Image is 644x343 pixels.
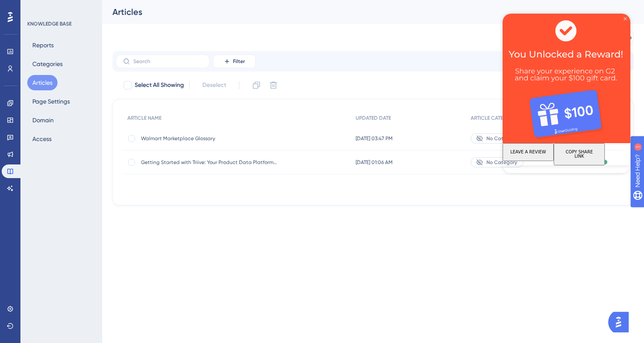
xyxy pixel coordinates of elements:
div: Close Preview [121,3,124,7]
button: Filter [213,55,256,68]
span: Select All Showing [135,80,184,90]
span: ARTICLE NAME [127,115,161,121]
span: [DATE] 03:47 PM [356,135,393,142]
span: No Category [486,159,517,166]
button: Articles [27,75,57,90]
div: KNOWLEDGE BASE [27,20,72,27]
span: No Category [486,135,517,142]
span: Getting Started with Triive: Your Product Data Platform for Smarter Retail Decisions [141,159,277,166]
input: Search [133,58,202,64]
button: COPY SHARE LINK [51,130,102,152]
div: Articles [112,6,612,18]
span: Walmart Marketplace Glossary [141,135,277,142]
iframe: UserGuiding AI Assistant Launcher [608,309,634,335]
span: [DATE] 01:06 AM [356,159,393,166]
button: Access [27,131,57,147]
button: Categories [27,56,68,72]
span: Need Help? [20,2,53,12]
span: Deselect [202,80,226,90]
div: 1 [59,4,62,11]
span: Filter [233,58,245,65]
button: Domain [27,112,59,128]
button: Deselect [195,78,234,93]
span: UPDATED DATE [356,115,391,121]
button: Reports [27,37,59,53]
button: Page Settings [27,94,75,109]
span: ARTICLE CATEGORY [471,115,517,121]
